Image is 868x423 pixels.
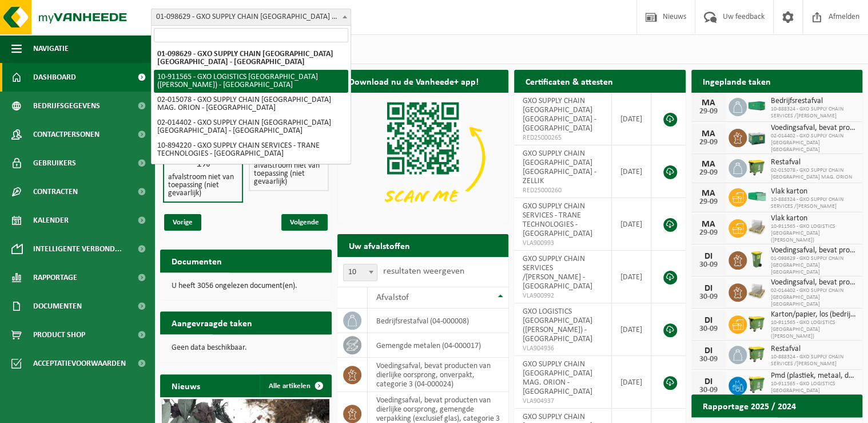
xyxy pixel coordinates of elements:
[612,93,651,145] td: [DATE]
[281,214,328,231] span: Volgende
[771,345,857,354] span: Restafval
[697,98,720,108] div: MA
[154,116,348,139] li: 02-014402 - GXO SUPPLY CHAIN [GEOGRAPHIC_DATA] [GEOGRAPHIC_DATA] - [GEOGRAPHIC_DATA]
[172,282,320,290] p: U heeft 3056 ongelezen document(en).
[697,346,720,355] div: DI
[33,206,69,235] span: Kalender
[33,63,76,92] span: Dashboard
[523,186,603,195] span: RED25000260
[771,167,857,181] span: 02-015078 - GXO SUPPLY CHAIN [GEOGRAPHIC_DATA] MAG. ORION
[33,321,85,349] span: Product Shop
[771,187,857,196] span: Vlak karton
[343,264,377,281] span: 10
[523,344,603,353] span: VLA904936
[33,177,78,206] span: Contracten
[337,93,509,222] img: Download de VHEPlus App
[523,291,603,301] span: VLA900992
[33,292,82,321] span: Documenten
[33,349,126,378] span: Acceptatievoorwaarden
[523,133,603,143] span: RED25000265
[697,293,720,301] div: 30-09
[523,202,592,238] span: GXO SUPPLY CHAIN SERVICES - TRANE TECHNOLOGIES - [GEOGRAPHIC_DATA]
[33,92,100,120] span: Bedrijfsgegevens
[747,314,766,333] img: WB-1100-HPE-GN-50
[697,189,720,198] div: MA
[771,133,857,153] span: 02-014402 - GXO SUPPLY CHAIN [GEOGRAPHIC_DATA] [GEOGRAPHIC_DATA]
[697,169,720,177] div: 29-09
[697,160,720,169] div: MA
[697,229,720,237] div: 29-09
[164,214,201,231] span: Vorige
[747,127,766,147] img: PB-LB-0680-HPE-GN-01
[771,319,857,340] span: 10-911565 - GXO LOGISTICS [GEOGRAPHIC_DATA] ([PERSON_NAME])
[523,307,592,343] span: GXO LOGISTICS [GEOGRAPHIC_DATA] ([PERSON_NAME]) - [GEOGRAPHIC_DATA]
[697,129,720,139] div: MA
[33,149,76,177] span: Gebruikers
[747,344,766,363] img: WB-1100-HPE-GN-50
[612,198,651,251] td: [DATE]
[771,196,857,210] span: 10-888324 - GXO SUPPLY CHAIN SERVICES /[PERSON_NAME]
[523,360,592,396] span: GXO SUPPLY CHAIN [GEOGRAPHIC_DATA] MAG. ORION - [GEOGRAPHIC_DATA]
[368,333,509,358] td: gemengde metalen (04-000017)
[160,374,212,397] h2: Nieuws
[151,9,351,26] span: 01-098629 - GXO SUPPLY CHAIN ANTWERP NV - ANTWERPEN
[697,377,720,386] div: DI
[337,234,421,256] h2: Uw afvalstoffen
[523,255,592,291] span: GXO SUPPLY CHAIN SERVICES /[PERSON_NAME] - [GEOGRAPHIC_DATA]
[33,34,69,63] span: Navigatie
[771,371,857,381] span: Pmd (plastiek, metaal, drankkartons) (bedrijven)
[697,198,720,206] div: 29-09
[612,356,651,409] td: [DATE]
[697,108,720,116] div: 29-09
[697,316,720,325] div: DI
[154,139,348,161] li: 10-894220 - GXO SUPPLY CHAIN SERVICES - TRANE TECHNOLOGIES - [GEOGRAPHIC_DATA]
[154,47,348,70] li: 01-098629 - GXO SUPPLY CHAIN [GEOGRAPHIC_DATA] [GEOGRAPHIC_DATA] - [GEOGRAPHIC_DATA]
[523,239,603,248] span: VLA900993
[771,354,857,367] span: 10-888324 - GXO SUPPLY CHAIN SERVICES /[PERSON_NAME]
[771,278,857,287] span: Voedingsafval, bevat producten van dierlijke oorsprong, gemengde verpakking (exc...
[160,250,233,272] h2: Documenten
[691,394,807,417] h2: Rapportage 2025 / 2024
[154,93,348,116] li: 02-015078 - GXO SUPPLY CHAIN [GEOGRAPHIC_DATA] MAG. ORION - [GEOGRAPHIC_DATA]
[376,293,409,302] span: Afvalstof
[368,358,509,392] td: voedingsafval, bevat producten van dierlijke oorsprong, onverpakt, categorie 3 (04-000024)
[747,101,766,111] img: HK-XC-40-VE
[160,311,264,334] h2: Aangevraagde taken
[523,397,603,406] span: VLA904937
[612,303,651,356] td: [DATE]
[152,9,351,25] span: 01-098629 - GXO SUPPLY CHAIN ANTWERP NV - ANTWERPEN
[697,284,720,293] div: DI
[697,355,720,363] div: 30-09
[260,374,331,397] a: Alle artikelen
[771,223,857,244] span: 10-911565 - GXO LOGISTICS [GEOGRAPHIC_DATA] ([PERSON_NAME])
[154,70,348,93] li: 10-911565 - GXO LOGISTICS [GEOGRAPHIC_DATA] ([PERSON_NAME]) - [GEOGRAPHIC_DATA]
[612,145,651,198] td: [DATE]
[771,214,857,223] span: Vlak karton
[383,267,464,276] label: resultaten weergeven
[337,70,490,92] h2: Download nu de Vanheede+ app!
[747,191,766,201] img: HK-XP-30-GN-00
[697,325,720,333] div: 30-09
[747,250,766,269] img: WB-0140-HPE-GN-50
[771,255,857,276] span: 01-098629 - GXO SUPPLY CHAIN [GEOGRAPHIC_DATA] [GEOGRAPHIC_DATA]
[697,220,720,229] div: MA
[771,106,857,120] span: 10-888324 - GXO SUPPLY CHAIN SERVICES /[PERSON_NAME]
[747,375,766,394] img: WB-0770-HPE-GN-50
[168,173,238,197] h4: afvalstroom niet van toepassing (niet gevaarlijk)
[172,344,320,352] p: Geen data beschikbaar.
[747,157,766,177] img: WB-1100-HPE-GN-50
[33,263,77,292] span: Rapportage
[697,252,720,261] div: DI
[771,246,857,255] span: Voedingsafval, bevat producten van dierlijke oorsprong, onverpakt, categorie 3
[697,261,720,269] div: 30-09
[771,287,857,308] span: 02-014402 - GXO SUPPLY CHAIN [GEOGRAPHIC_DATA] [GEOGRAPHIC_DATA]
[771,310,857,319] span: Karton/papier, los (bedrijven)
[771,97,857,106] span: Bedrijfsrestafval
[771,381,857,401] span: 10-911565 - GXO LOGISTICS [GEOGRAPHIC_DATA] ([PERSON_NAME])
[344,264,377,280] span: 10
[747,282,766,301] img: LP-PA-00000-WDN-11
[771,124,857,133] span: Voedingsafval, bevat producten van dierlijke oorsprong, gemengde verpakking (exc...
[612,251,651,303] td: [DATE]
[514,70,624,92] h2: Certificaten & attesten
[771,158,857,167] span: Restafval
